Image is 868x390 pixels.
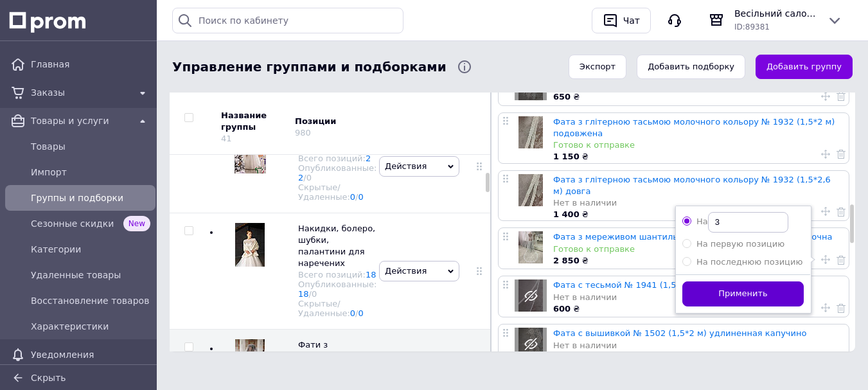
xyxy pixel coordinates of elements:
div: 0 [306,173,312,182]
div: Скрытые/Удаленные: [298,182,376,202]
a: 0 [350,192,355,202]
span: Главная [31,58,150,71]
input: На [708,212,788,233]
div: 0 [312,289,317,299]
span: Восстановление товаров [31,294,150,307]
span: / [309,289,317,299]
a: Фата с вышивкой № 1502 (1,5*2 м) удлиненная капучино [553,328,806,338]
a: 0 [350,308,355,318]
div: Всего позиций: [298,270,376,279]
div: 41 [221,134,232,143]
span: Товары [31,140,150,153]
div: ₴ [553,209,842,220]
span: Управление группами и подборками [172,58,447,76]
a: 2 [366,154,371,163]
span: Импорт [31,166,150,179]
a: 18 [366,270,376,279]
span: Заказы [31,86,130,99]
span: ID: 89381 [734,22,770,31]
span: / [355,308,364,318]
span: / [303,173,312,182]
div: Нет в наличии [553,197,842,209]
button: Добавить группу [756,55,853,80]
span: New [123,216,150,231]
a: Удалить товар [837,350,846,362]
a: 0 [359,192,364,202]
div: 980 [295,128,311,137]
span: Группы и подборки [31,191,150,204]
a: Фата з мереживом шантильї № 2506 (1,5*2,6 м) довга молочна [553,232,832,242]
div: ₴ [553,303,842,315]
span: Сезонные скидки [31,217,118,230]
div: Позиции [295,116,404,127]
b: 1 150 [553,152,580,161]
a: Удалить товар [837,148,846,159]
div: ₴ [553,255,842,267]
span: Удаленные товары [31,269,150,281]
a: Удалить товар [837,302,846,314]
a: 18 [298,289,309,299]
button: Экспорт [569,55,626,80]
div: Чат [621,11,642,30]
span: Весільний салон «[PERSON_NAME]» [734,7,817,20]
div: ₴ [553,151,842,163]
a: Фата з глітерною тасьмою молочного кольору № 1932 (1,5*2 м) подовжена [553,117,835,138]
a: 2 [298,173,303,182]
b: 600 [553,304,571,314]
span: Категории [31,243,150,256]
div: ₴ [553,91,842,103]
span: Действия [385,161,427,171]
img: Накидки, болеро, шубки, палантини для наречених [235,223,265,267]
b: 2 850 [553,256,580,265]
div: Готово к отправке [553,139,842,151]
div: Нет в наличии [553,292,842,303]
span: Характеристики [31,320,150,333]
div: Нет в наличии [553,340,842,351]
span: Товары и услуги [31,114,130,127]
a: Удалить товар [837,91,846,102]
b: 1 400 [553,209,580,219]
div: Готово к отправке [553,244,842,255]
button: Применить [682,281,804,306]
div: ₴ [553,351,842,363]
a: Удалить товар [837,206,846,217]
span: Действия [385,266,427,276]
button: Чат [592,8,651,33]
a: Фата з глітерною тасьмою молочного кольору № 1932 (1,5*2,6 м) довга [553,175,831,196]
b: 650 [553,92,571,102]
span: На последнюю позицию [696,257,802,267]
div: Название группы [221,110,285,133]
span: Накидки, болеро, шубки, палантини для наречених [298,224,375,269]
input: Поиск по кабинету [172,8,403,33]
a: 0 [359,308,364,318]
span: На первую позицию [696,239,784,249]
img: Фати з мереживом і вишивкою [235,339,265,383]
a: Фата с тесьмой № 1941 (1,5*2 м) удлиненная молочная [553,280,799,290]
div: Опубликованные: [298,163,376,182]
div: Всего позиций: [298,154,376,163]
span: Скрыть [31,373,66,383]
div: Опубликованные: [298,279,376,299]
span: Фати з мереживом і вишивкою [298,340,354,373]
a: Удалить товар [837,254,846,265]
div: Скрытые/Удаленные: [298,299,376,318]
span: Уведомления [31,348,150,361]
button: Добавить подборку [637,55,745,80]
span: На [696,217,788,226]
span: / [355,192,364,202]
